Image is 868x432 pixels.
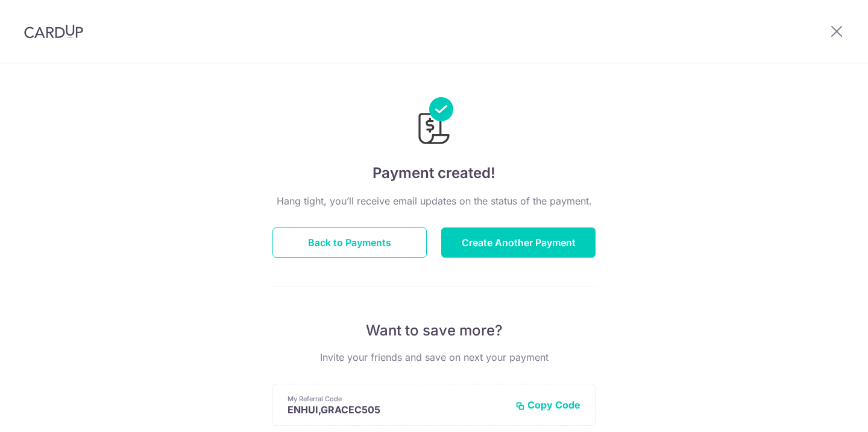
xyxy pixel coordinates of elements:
img: Payments [415,97,453,148]
p: Want to save more? [272,321,596,340]
button: Create Another Payment [441,227,596,258]
img: CardUp [24,24,83,39]
p: ENHUI,GRACEC505 [288,404,506,416]
h4: Payment created! [272,162,596,184]
button: Copy Code [515,399,580,411]
p: Invite your friends and save on next your payment [272,350,596,364]
p: My Referral Code [288,394,506,404]
button: Back to Payments [272,227,427,258]
p: Hang tight, you’ll receive email updates on the status of the payment. [272,194,596,208]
